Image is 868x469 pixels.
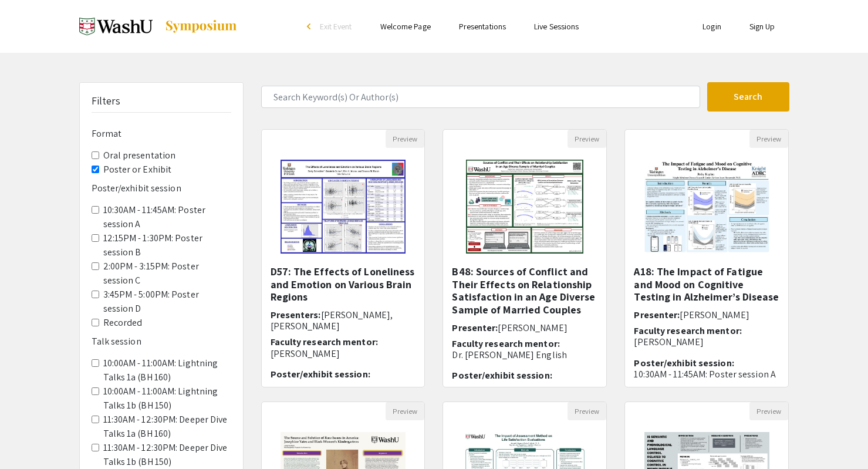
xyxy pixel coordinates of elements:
[454,148,595,265] img: <p class="ql-align-center"><strong>B48: Sources of Conflict and Their Effects on Relationship Sat...
[443,129,607,387] div: Open Presentation <p class="ql-align-center"><strong>B48: Sources of Conflict and Their Effects o...
[386,130,424,148] button: Preview
[79,12,238,41] a: Spring 2025 Undergraduate Research Symposium
[634,369,779,380] p: 10:30AM - 11:45AM: Poster session A
[380,21,431,32] a: Welcome Page
[386,402,424,420] button: Preview
[79,12,153,41] img: Spring 2025 Undergraduate Research Symposium
[164,19,238,33] img: Symposium by ForagerOne
[568,402,606,420] button: Preview
[103,316,143,330] label: Recorded
[634,336,779,347] p: [PERSON_NAME]
[271,309,416,332] h6: Presenters:
[749,130,788,148] button: Preview
[261,86,700,108] input: Search Keyword(s) Or Author(s)
[634,309,779,320] h6: Presenter:
[92,183,231,194] h6: Poster/exhibit session
[452,265,597,316] h5: B48: Sources of Conflict and Their Effects on Relationship Satisfaction ​in an Age Diverse Sample...
[103,203,231,231] label: 10:30AM - 11:45AM: Poster session A
[498,322,567,334] span: [PERSON_NAME]
[680,309,749,321] span: [PERSON_NAME]
[307,23,314,30] div: arrow_back_ios
[320,21,352,32] span: Exit Event
[92,336,231,347] h6: Talk session
[103,149,176,163] label: Oral presentation
[271,265,416,303] h5: D57: The Effects of Loneliness and Emotion on Various Brain Regions
[103,163,172,177] label: Poster or Exhibit
[534,21,579,32] a: Live Sessions
[707,82,789,112] button: Search
[459,21,506,32] a: Presentations
[271,348,416,359] p: [PERSON_NAME]
[749,21,775,32] a: Sign Up
[92,95,121,107] h5: Filters
[749,402,788,420] button: Preview
[452,338,559,350] span: Faculty research mentor:
[633,148,781,265] img: <p><strong>A18: The Impact of Fatigue and Mood on Cognitive Testing in Alzheimer’s Disease</stron...
[103,413,231,441] label: 11:30AM - 12:30PM: Deeper Dive Talks 1a (BH 160)
[271,368,370,380] span: Poster/exhibit session:
[634,325,741,337] span: Faculty research mentor:
[269,148,417,265] img: <p>D57: The Effects of Loneliness and Emotion on Various Brain Regions</p>
[452,369,552,382] span: Poster/exhibit session:
[103,384,231,413] label: 10:00AM - 11:00AM: Lightning Talks 1b (BH 150)
[92,128,231,139] h6: Format
[568,130,606,148] button: Preview
[261,129,425,387] div: Open Presentation <p>D57: The Effects of Loneliness and Emotion on Various Brain Regions</p>
[271,336,378,348] span: Faculty research mentor:
[452,322,597,333] h6: Presenter:
[103,231,231,259] label: 12:15PM - 1:30PM: Poster session B
[103,259,231,288] label: 2:00PM - 3:15PM: Poster session C
[634,357,734,369] span: Poster/exhibit session:
[103,356,231,384] label: 10:00AM - 11:00AM: Lightning Talks 1a (BH 160)
[452,349,597,360] p: Dr. [PERSON_NAME] English
[103,288,231,316] label: 3:45PM - 5:00PM: Poster session D
[702,21,721,32] a: Login
[624,129,789,387] div: Open Presentation <p><strong>A18: The Impact of Fatigue and Mood on Cognitive Testing in Alzheime...
[634,265,779,303] h5: A18: The Impact of Fatigue and Mood on Cognitive Testing in Alzheimer’s Disease
[103,441,231,469] label: 11:30AM - 12:30PM: Deeper Dive Talks 1b (BH 150)
[271,309,393,332] span: [PERSON_NAME], [PERSON_NAME]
